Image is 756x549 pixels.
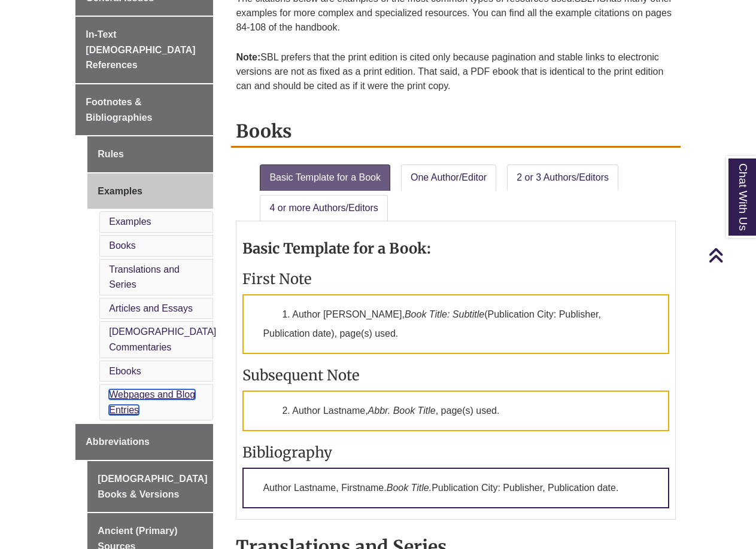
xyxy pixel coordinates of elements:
[231,116,680,148] h2: Books
[109,240,135,251] a: Books
[109,366,141,376] a: Ebooks
[86,437,150,447] span: Abbreviations
[242,294,669,354] p: 1. Author [PERSON_NAME], (Publication City: Publisher, Publication date), page(s) used.
[260,164,390,191] a: Basic Template for a Book
[368,405,436,416] em: Abbr. Book Title
[87,136,213,172] a: Rules
[260,195,387,221] a: 4 or more Authors/Editors
[109,264,180,290] a: Translations and Series
[86,29,195,70] span: In-Text [DEMOGRAPHIC_DATA] References
[242,239,431,258] strong: Basic Template for a Book:
[236,52,260,62] strong: Note:
[236,45,675,98] p: SBL prefers that the print edition is cited only because pagination and stable links to electroni...
[87,461,213,512] a: [DEMOGRAPHIC_DATA] Books & Versions
[87,173,213,209] a: Examples
[109,327,216,352] a: [DEMOGRAPHIC_DATA] Commentaries
[242,443,669,462] h3: Bibliography
[109,303,193,313] a: Articles and Essays
[109,216,151,227] a: Examples
[507,164,618,191] a: 2 or 3 Authors/Editors
[242,366,669,385] h3: Subsequent Note
[387,483,432,493] em: Book Title.
[75,84,213,135] a: Footnotes & Bibliographies
[109,389,195,415] a: Webpages and Blog Entries
[405,309,484,319] em: Book Title: Subtitle
[75,424,213,460] a: Abbreviations
[242,391,669,431] p: 2. Author Lastname, , page(s) used.
[242,468,669,508] p: Author Lastname, Firstname. Publication City: Publisher, Publication date.
[75,17,213,83] a: In-Text [DEMOGRAPHIC_DATA] References
[708,247,753,263] a: Back to Top
[242,270,669,288] h3: First Note
[401,164,496,191] a: One Author/Editor
[86,97,152,123] span: Footnotes & Bibliographies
